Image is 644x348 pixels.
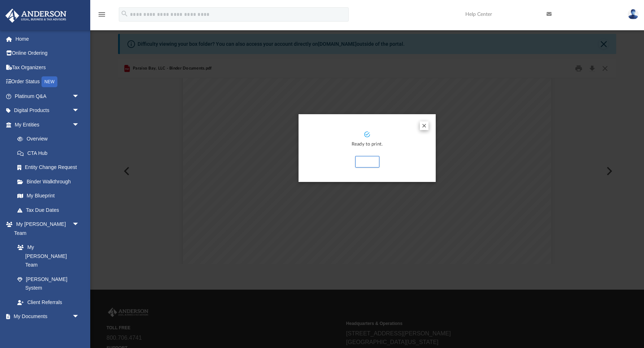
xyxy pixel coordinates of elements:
[5,309,87,324] a: My Documentsarrow_drop_down
[72,117,87,132] span: arrow_drop_down
[3,9,69,23] img: Anderson Advisors Platinum Portal
[10,272,87,295] a: [PERSON_NAME] System
[118,59,617,264] div: Preview
[72,103,87,118] span: arrow_drop_down
[5,46,90,61] a: Online Ordering
[10,174,90,189] a: Binder Walkthrough
[5,117,90,132] a: My Entitiesarrow_drop_down
[10,324,83,338] a: Box
[72,217,87,232] span: arrow_drop_down
[42,76,57,87] div: NEW
[5,60,90,75] a: Tax Organizers
[355,156,379,168] button: Print
[10,132,90,146] a: Overview
[10,189,87,203] a: My Blueprint
[306,140,428,149] p: Ready to print.
[10,146,90,160] a: CTA Hub
[97,14,106,19] a: menu
[72,309,87,324] span: arrow_drop_down
[97,10,106,19] i: menu
[10,203,90,217] a: Tax Due Dates
[121,10,129,18] i: search
[10,160,90,175] a: Entity Change Request
[10,240,83,272] a: My [PERSON_NAME] Team
[628,9,639,19] img: User Pic
[5,103,90,118] a: Digital Productsarrow_drop_down
[5,89,90,103] a: Platinum Q&Aarrow_drop_down
[5,75,90,89] a: Order StatusNEW
[5,217,87,240] a: My [PERSON_NAME] Teamarrow_drop_down
[72,89,87,104] span: arrow_drop_down
[5,32,90,46] a: Home
[10,295,87,309] a: Client Referrals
